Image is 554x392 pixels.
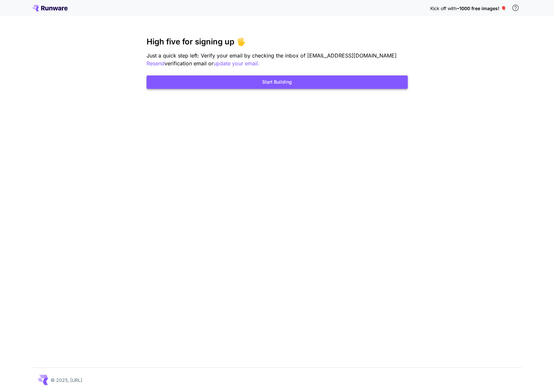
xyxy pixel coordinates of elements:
[147,75,408,89] button: Start Building
[51,377,82,384] p: © 2025, [URL]
[509,1,522,14] button: In order to qualify for free credit, you need to sign up with a business email address and click ...
[147,52,397,59] span: Just a quick step left: Verify your email by checking the inbox of [EMAIL_ADDRESS][DOMAIN_NAME]
[430,6,456,11] span: Kick off with
[147,37,408,46] h3: High five for signing up 🖐️
[165,60,214,67] span: verification email or
[147,59,165,68] button: Resend
[456,6,506,11] span: ~1000 free images! 🎈
[214,59,260,68] button: update your email.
